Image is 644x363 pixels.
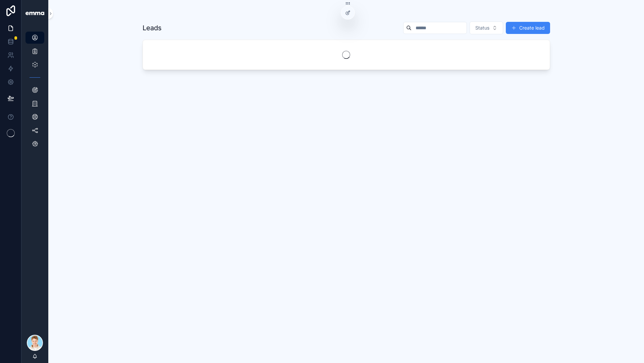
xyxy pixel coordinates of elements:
[25,12,44,15] img: App logo
[475,25,489,31] span: Status
[470,22,503,34] button: Select Button
[21,27,48,159] div: scrollable content
[506,22,550,34] button: Create lead
[143,23,162,33] h1: Leads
